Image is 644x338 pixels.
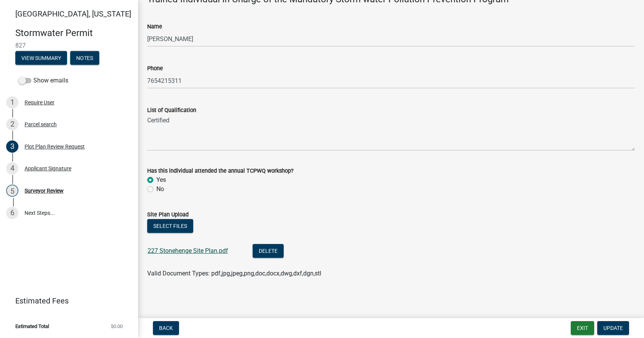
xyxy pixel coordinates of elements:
[70,51,99,65] button: Notes
[153,321,179,335] button: Back
[15,9,131,18] span: [GEOGRAPHIC_DATA], [US_STATE]
[6,118,18,130] div: 2
[156,185,164,194] label: No
[6,207,18,219] div: 6
[147,168,294,174] label: Has this individual attended the annual TCPWQ workshop?
[6,185,18,197] div: 5
[15,51,67,65] button: View Summary
[147,24,162,30] label: Name
[147,212,189,218] label: Site Plan Upload
[25,100,54,105] div: Require User
[15,55,67,61] wm-modal-confirm: Summary
[6,140,18,153] div: 3
[15,324,49,329] span: Estimated Total
[25,122,57,127] div: Parcel search
[6,293,126,308] a: Estimated Fees
[597,321,629,335] button: Update
[571,321,594,335] button: Exit
[159,325,173,331] span: Back
[15,28,132,39] h4: Stormwater Permit
[148,247,228,254] a: 227 Stonehenge Site Plan.pdf
[25,188,64,193] div: Surveyor Review
[147,219,193,233] button: Select files
[253,244,284,258] button: Delete
[25,166,71,171] div: Applicant Signature
[147,108,196,113] label: List of Qualification
[253,248,284,255] wm-modal-confirm: Delete Document
[25,144,85,149] div: Plot Plan Review Request
[6,96,18,109] div: 1
[111,324,123,329] span: $0.00
[18,76,68,85] label: Show emails
[147,270,321,277] span: Valid Document Types: pdf,jpg,jpeg,png,doc,docx,dwg,dxf,dgn,stl
[147,66,163,71] label: Phone
[603,325,623,331] span: Update
[6,162,18,175] div: 4
[15,42,123,49] span: 827
[156,175,166,185] label: Yes
[70,55,99,61] wm-modal-confirm: Notes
